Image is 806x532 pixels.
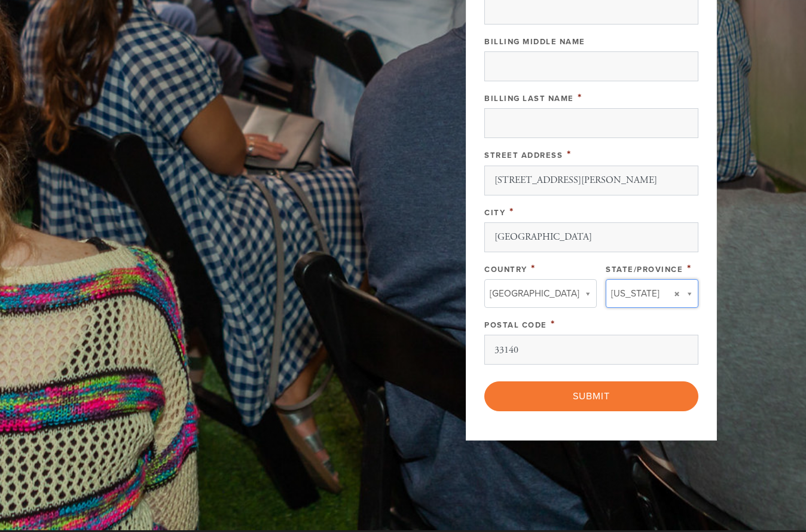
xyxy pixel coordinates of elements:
[606,279,698,308] a: [US_STATE]
[509,205,514,218] span: This field is required.
[578,91,582,104] span: This field is required.
[484,208,505,218] label: City
[490,286,579,301] span: [GEOGRAPHIC_DATA]
[611,286,660,301] span: [US_STATE]
[484,37,585,47] label: Billing Middle Name
[606,265,683,274] label: State/Province
[484,320,547,330] label: Postal Code
[531,262,536,275] span: This field is required.
[484,381,698,411] input: Submit
[484,265,527,274] label: Country
[484,151,563,160] label: Street Address
[551,317,555,331] span: This field is required.
[484,94,574,103] label: Billing Last Name
[567,148,572,161] span: This field is required.
[687,262,692,275] span: This field is required.
[484,279,597,308] a: [GEOGRAPHIC_DATA]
